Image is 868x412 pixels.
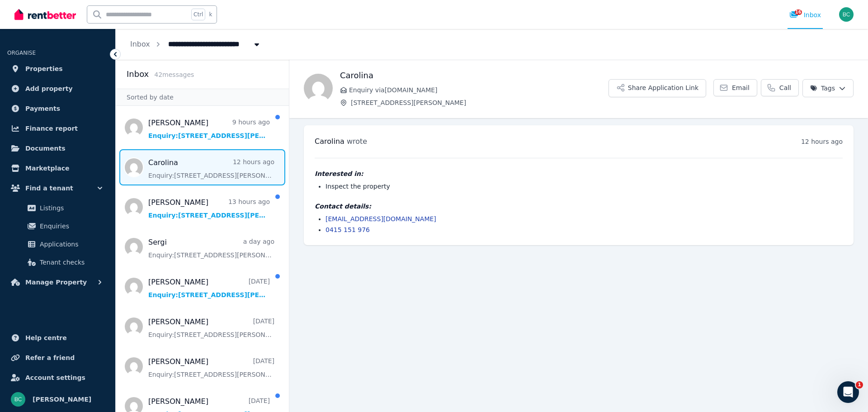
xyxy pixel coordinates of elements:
[116,29,276,60] nav: Breadcrumb
[11,199,104,217] a: Listings
[801,138,843,145] time: 12 hours ago
[7,369,108,387] a: Account settings
[25,183,73,194] span: Find a tenant
[25,123,78,134] span: Finance report
[7,50,36,56] span: ORGANISE
[14,8,76,21] img: RentBetter
[127,68,149,81] h2: Inbox
[209,11,212,18] span: k
[7,80,108,98] a: Add property
[7,179,108,197] button: Find a tenant
[810,84,835,93] span: Tags
[304,74,333,103] img: Carolina
[7,329,108,347] a: Help centre
[713,79,757,96] a: Email
[25,352,75,363] span: Refer a friend
[148,197,270,220] a: [PERSON_NAME]13 hours agoEnquiry:[STREET_ADDRESS][PERSON_NAME].
[340,69,609,82] h1: Carolina
[25,372,85,383] span: Account settings
[11,253,104,271] a: Tenant checks
[609,79,706,97] button: Share Application Link
[315,169,843,178] h4: Interested in:
[856,381,863,388] span: 1
[7,99,108,118] a: Payments
[25,63,63,74] span: Properties
[7,273,108,291] button: Manage Property
[148,356,274,379] a: [PERSON_NAME][DATE]Enquiry:[STREET_ADDRESS][PERSON_NAME].
[779,83,791,92] span: Call
[154,71,194,78] span: 42 message s
[351,98,609,107] span: [STREET_ADDRESS][PERSON_NAME]
[25,277,87,288] span: Manage Property
[7,159,108,177] a: Marketplace
[839,7,854,22] img: Brett Cumming
[7,119,108,137] a: Finance report
[148,237,274,260] a: Sergia day agoEnquiry:[STREET_ADDRESS][PERSON_NAME].
[349,85,609,95] span: Enquiry via [DOMAIN_NAME]
[148,157,274,180] a: Carolina12 hours agoEnquiry:[STREET_ADDRESS][PERSON_NAME].
[191,9,205,20] span: Ctrl
[148,118,270,140] a: [PERSON_NAME]9 hours agoEnquiry:[STREET_ADDRESS][PERSON_NAME].
[11,217,104,235] a: Enquiries
[789,10,821,19] div: Inbox
[7,139,108,157] a: Documents
[116,89,289,106] div: Sorted by date
[25,143,66,154] span: Documents
[732,83,750,92] span: Email
[315,202,843,211] h4: Contact details:
[325,182,843,191] li: Inspect the property
[25,103,60,114] span: Payments
[7,60,108,78] a: Properties
[148,317,274,339] a: [PERSON_NAME][DATE]Enquiry:[STREET_ADDRESS][PERSON_NAME].
[325,226,370,233] a: 0415 151 976
[148,277,270,299] a: [PERSON_NAME][DATE]Enquiry:[STREET_ADDRESS][PERSON_NAME].
[7,349,108,367] a: Refer a friend
[802,79,854,97] button: Tags
[761,79,799,96] a: Call
[315,137,344,146] span: Carolina
[40,257,101,268] span: Tenant checks
[40,221,101,232] span: Enquiries
[11,235,104,253] a: Applications
[25,163,69,174] span: Marketplace
[40,239,101,250] span: Applications
[795,9,802,15] span: 16
[25,83,73,94] span: Add property
[33,394,91,405] span: [PERSON_NAME]
[130,40,150,48] a: Inbox
[25,332,67,343] span: Help centre
[40,203,101,213] span: Listings
[11,392,25,407] img: Brett Cumming
[837,381,859,403] iframe: Intercom live chat
[325,215,436,223] a: [EMAIL_ADDRESS][DOMAIN_NAME]
[347,137,367,146] span: wrote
